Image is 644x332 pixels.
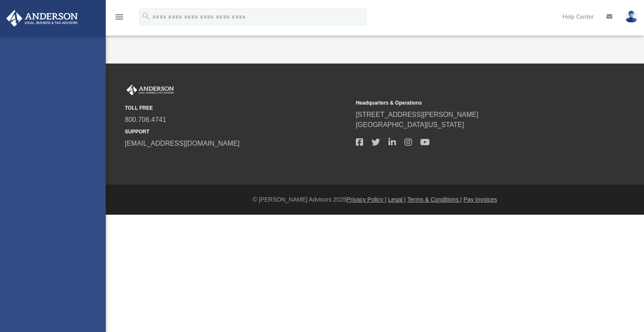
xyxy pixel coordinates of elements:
small: SUPPORT [125,128,350,136]
a: menu [114,16,124,22]
img: Anderson Advisors Platinum Portal [125,85,176,96]
a: Privacy Policy | [347,196,387,203]
small: TOLL FREE [125,104,350,112]
a: Legal | [388,196,406,203]
img: Anderson Advisors Platinum Portal [4,10,80,27]
a: [GEOGRAPHIC_DATA][US_STATE] [356,121,464,128]
img: User Pic [625,11,638,23]
a: 800.706.4741 [125,116,166,123]
a: Terms & Conditions | [407,196,462,203]
a: [EMAIL_ADDRESS][DOMAIN_NAME] [125,140,239,147]
small: Headquarters & Operations [356,99,581,107]
i: search [141,11,151,21]
i: menu [114,12,124,22]
div: © [PERSON_NAME] Advisors 2025 [106,195,644,204]
a: Pay Invoices [463,196,497,203]
a: [STREET_ADDRESS][PERSON_NAME] [356,111,479,118]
